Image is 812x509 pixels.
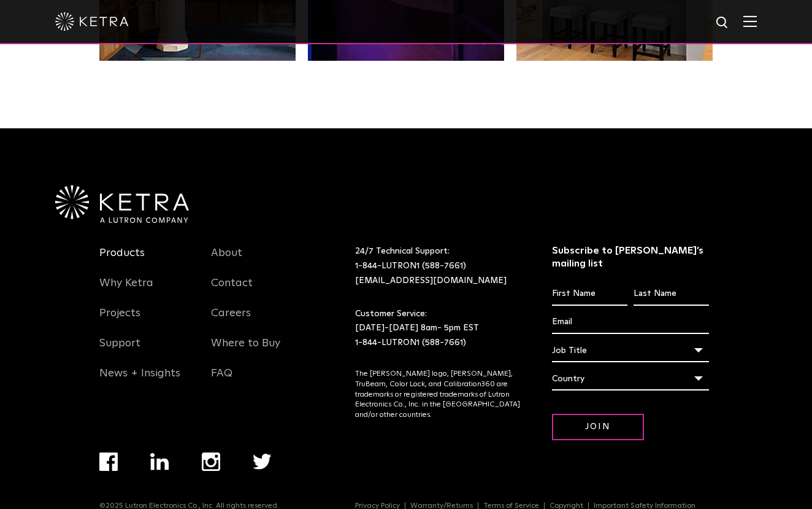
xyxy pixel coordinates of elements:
[552,244,710,270] h3: Subscribe to [PERSON_NAME]’s mailing list
[355,369,521,421] p: The [PERSON_NAME] logo, [PERSON_NAME], TruBeam, Color Lock, and Calibration360 are trademarks or ...
[99,453,304,502] div: Navigation Menu
[552,414,644,440] input: Join
[99,367,180,395] a: News + Insights
[99,306,140,335] a: Projects
[99,453,118,471] img: facebook
[355,338,466,347] a: 1-844-LUTRON1 (588-7661)
[150,453,169,470] img: linkedin
[211,336,280,365] a: Where to Buy
[253,454,272,470] img: twitter
[552,311,710,334] input: Email
[634,282,709,306] input: Last Name
[715,15,730,31] img: search icon
[211,306,251,335] a: Careers
[99,244,193,395] div: Navigation Menu
[552,339,710,362] div: Job Title
[55,12,129,31] img: ketra-logo-2019-white
[355,307,521,351] p: Customer Service: [DATE]-[DATE] 8am- 5pm EST
[202,453,220,471] img: instagram
[552,367,710,390] div: Country
[99,246,145,274] a: Products
[355,276,507,285] a: [EMAIL_ADDRESS][DOMAIN_NAME]
[211,276,253,305] a: Contact
[743,15,757,27] img: Hamburger%20Nav.svg
[211,246,242,274] a: About
[552,282,627,306] input: First Name
[55,185,189,223] img: Ketra-aLutronCo_White_RGB
[355,244,521,288] p: 24/7 Technical Support:
[355,262,466,270] a: 1-844-LUTRON1 (588-7661)
[99,276,153,305] a: Why Ketra
[99,336,140,365] a: Support
[211,367,232,395] a: FAQ
[211,244,304,395] div: Navigation Menu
